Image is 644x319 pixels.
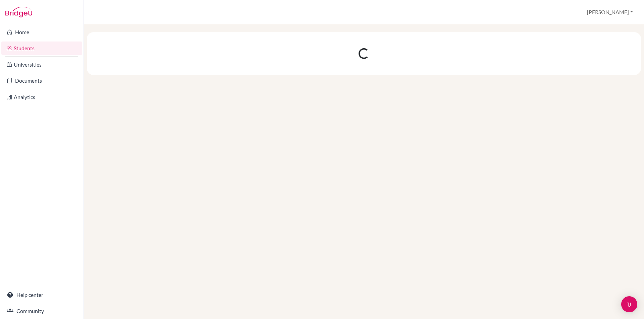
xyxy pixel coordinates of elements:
a: Universities [1,58,82,71]
a: Documents [1,74,82,87]
a: Community [1,304,82,318]
a: Home [1,25,82,39]
div: Open Intercom Messenger [621,296,637,312]
a: Help center [1,288,82,302]
a: Students [1,42,82,55]
button: [PERSON_NAME] [584,6,636,18]
a: Analytics [1,90,82,104]
img: Bridge-U [5,7,32,17]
